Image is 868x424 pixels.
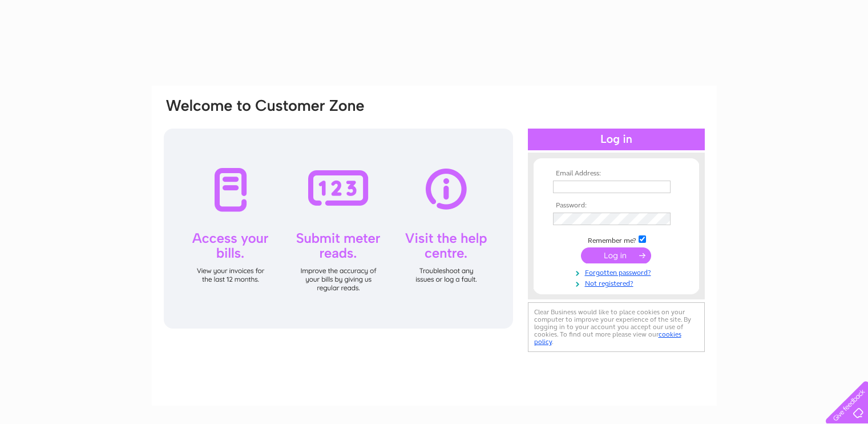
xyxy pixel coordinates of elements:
[581,247,651,263] input: Submit
[550,234,683,245] td: Remember me?
[528,302,705,352] div: Clear Business would like to place cookies on your computer to improve your experience of the sit...
[550,170,683,178] th: Email Address:
[553,277,683,288] a: Not registered?
[553,266,683,277] a: Forgotten password?
[534,330,681,346] a: cookies policy
[550,202,683,210] th: Password:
